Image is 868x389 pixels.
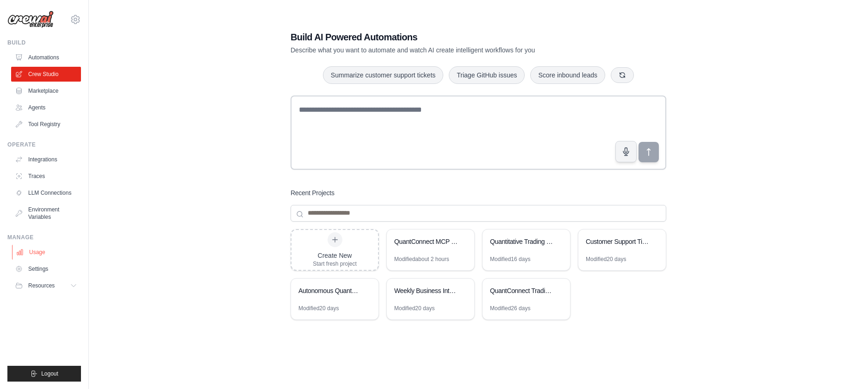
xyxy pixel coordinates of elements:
[11,50,81,65] a: Automations
[449,66,525,84] button: Triage GitHub issues
[530,66,605,84] button: Score inbound leads
[7,141,81,148] div: Operate
[41,370,58,377] span: Logout
[11,202,81,224] a: Environment Variables
[822,344,868,389] div: וידג'ט של צ'אט
[11,169,81,184] a: Traces
[490,255,530,263] div: Modified 16 days
[394,286,458,295] div: Weekly Business Intelligence Automation
[298,286,362,295] div: Autonomous QuantConnect Trading System
[28,282,55,289] span: Resources
[822,344,868,389] iframe: Chat Widget
[615,141,637,162] button: Click to speak your automation idea
[490,286,553,295] div: QuantConnect Trading Team
[11,185,81,200] a: LLM Connections
[323,66,443,84] button: Summarize customer support tickets
[298,305,339,312] div: Modified 20 days
[12,245,82,260] a: Usage
[394,255,449,263] div: Modified about 2 hours
[11,67,81,82] a: Crew Studio
[313,251,357,260] div: Create New
[313,260,357,268] div: Start fresh project
[7,234,81,241] div: Manage
[11,117,81,132] a: Tool Registry
[7,39,81,46] div: Build
[291,188,335,198] h3: Recent Projects
[7,366,81,382] button: Logout
[586,255,626,263] div: Modified 20 days
[11,152,81,167] a: Integrations
[490,305,530,312] div: Modified 26 days
[291,31,601,44] h1: Build AI Powered Automations
[11,261,81,276] a: Settings
[11,278,81,293] button: Resources
[394,305,434,312] div: Modified 20 days
[611,67,634,83] button: Get new suggestions
[490,237,553,246] div: Quantitative Trading Strategy Development System
[291,45,601,55] p: Describe what you want to automate and watch AI create intelligent workflows for you
[7,11,54,28] img: Logo
[11,83,81,98] a: Marketplace
[586,237,649,246] div: Customer Support Ticket Automation
[11,100,81,115] a: Agents
[394,237,458,246] div: QuantConnect MCP Project Creator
